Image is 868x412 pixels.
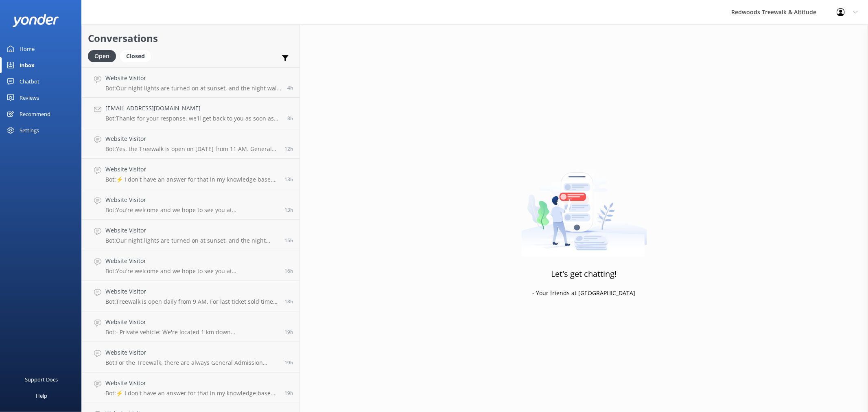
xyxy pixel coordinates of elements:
span: Sep 14 2025 09:28pm (UTC +12:00) Pacific/Auckland [284,267,293,274]
p: Bot: ⚡ I don't have an answer for that in my knowledge base. Please try and rephrase your questio... [105,390,278,397]
div: Inbox [20,57,35,73]
span: Sep 14 2025 06:48pm (UTC +12:00) Pacific/Auckland [284,329,293,335]
a: Website VisitorBot:- Private vehicle: We're located 1 km down [GEOGRAPHIC_DATA]/[GEOGRAPHIC_DATA]... [82,311,300,342]
div: Chatbot [20,73,39,90]
a: Closed [120,51,155,60]
h4: Website Visitor [105,379,278,388]
span: Sep 15 2025 01:20am (UTC +12:00) Pacific/Auckland [284,145,293,152]
a: Website VisitorBot:⚡ I don't have an answer for that in my knowledge base. Please try and rephras... [82,159,300,189]
p: Bot: Our night lights are turned on at sunset, and the night walk starts 20 minutes thereafter. W... [105,237,278,244]
p: Bot: - Private vehicle: We're located 1 km down [GEOGRAPHIC_DATA]/[GEOGRAPHIC_DATA] (access off [... [105,329,278,336]
a: Website VisitorBot:⚡ I don't have an answer for that in my knowledge base. Please try and rephras... [82,373,300,403]
p: Bot: ⚡ I don't have an answer for that in my knowledge base. Please try and rephrase your questio... [105,176,278,183]
a: Website VisitorBot:You're welcome and we hope to see you at [GEOGRAPHIC_DATA] & Altitude soon!16h [82,250,300,281]
p: Bot: Treewalk is open daily from 9 AM. For last ticket sold times, please check our website FAQs ... [105,298,278,305]
span: Sep 15 2025 12:55am (UTC +12:00) Pacific/Auckland [284,176,293,183]
h4: Website Visitor [105,165,278,174]
div: Recommend [20,106,50,122]
span: Sep 14 2025 06:22pm (UTC +12:00) Pacific/Auckland [284,359,293,366]
h4: Website Visitor [105,287,278,296]
a: [EMAIL_ADDRESS][DOMAIN_NAME]Bot:Thanks for your response, we'll get back to you as soon as we can... [82,98,300,128]
div: Settings [20,122,39,138]
img: artwork of a man stealing a conversation from at giant smartphone [521,155,647,257]
h4: Website Visitor [105,318,278,327]
h4: Website Visitor [105,74,281,83]
h4: Website Visitor [105,195,278,204]
div: Help [36,388,47,404]
div: Home [20,41,35,57]
div: Closed [120,50,151,62]
p: Bot: Yes, the Treewalk is open on [DATE] from 11 AM. General Admission tickets cannot be booked i... [105,145,278,153]
div: Reviews [20,90,39,106]
p: Bot: You're welcome and we hope to see you at [GEOGRAPHIC_DATA] & Altitude soon! [105,206,278,214]
h3: Let's get chatting! [551,267,617,281]
p: - Your friends at [GEOGRAPHIC_DATA] [533,289,636,298]
a: Website VisitorBot:Yes, the Treewalk is open on [DATE] from 11 AM. General Admission tickets cann... [82,128,300,159]
img: yonder-white-logo.png [12,14,59,27]
span: Sep 14 2025 09:57pm (UTC +12:00) Pacific/Auckland [284,237,293,244]
p: Bot: Our night lights are turned on at sunset, and the night walk starts 20 minutes thereafter. W... [105,85,281,92]
a: Website VisitorBot:You're welcome and we hope to see you at [GEOGRAPHIC_DATA] & Altitude soon!13h [82,189,300,220]
a: Website VisitorBot:For the Treewalk, there are always General Admission tickets available online ... [82,342,300,373]
span: Sep 14 2025 07:53pm (UTC +12:00) Pacific/Auckland [284,298,293,305]
div: Open [88,50,116,62]
span: Sep 15 2025 09:13am (UTC +12:00) Pacific/Auckland [287,84,293,91]
a: Website VisitorBot:Treewalk is open daily from 9 AM. For last ticket sold times, please check our... [82,281,300,311]
div: Support Docs [25,371,58,388]
a: Open [88,51,120,60]
p: Bot: For the Treewalk, there are always General Admission tickets available online and onsite. Fo... [105,359,278,366]
h4: Website Visitor [105,226,278,235]
span: Sep 15 2025 05:33am (UTC +12:00) Pacific/Auckland [287,115,293,122]
span: Sep 15 2025 12:11am (UTC +12:00) Pacific/Auckland [284,206,293,213]
p: Bot: You're welcome and we hope to see you at [GEOGRAPHIC_DATA] & Altitude soon! [105,267,278,275]
h2: Conversations [88,31,293,46]
h4: [EMAIL_ADDRESS][DOMAIN_NAME] [105,104,281,113]
h4: Website Visitor [105,134,278,143]
a: Website VisitorBot:Our night lights are turned on at sunset, and the night walk starts 20 minutes... [82,67,300,98]
span: Sep 14 2025 05:58pm (UTC +12:00) Pacific/Auckland [284,390,293,397]
p: Bot: Thanks for your response, we'll get back to you as soon as we can during opening hours. [105,115,281,122]
h4: Website Visitor [105,256,278,265]
h4: Website Visitor [105,348,278,357]
a: Website VisitorBot:Our night lights are turned on at sunset, and the night walk starts 20 minutes... [82,220,300,250]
